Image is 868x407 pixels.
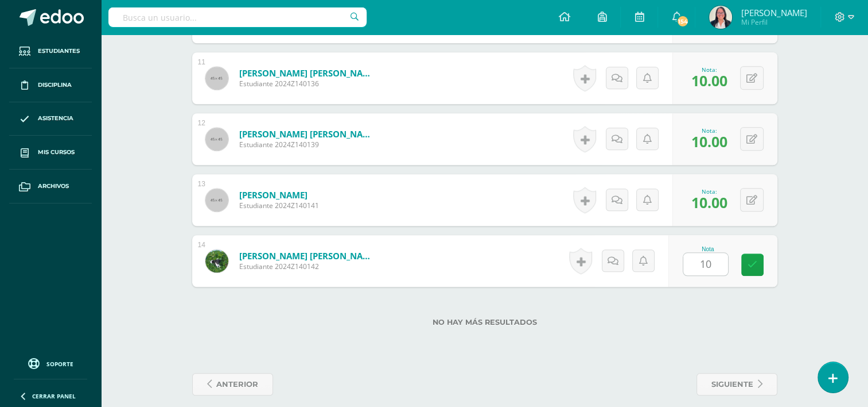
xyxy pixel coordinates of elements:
div: Nota: [691,187,727,195]
span: Estudiante 2024Z140141 [239,201,319,210]
span: 10.00 [691,193,727,212]
span: 154 [676,15,689,28]
a: siguiente [696,373,777,396]
span: Archivos [38,182,69,191]
span: Mi Perfil [741,17,807,27]
a: Asistencia [9,102,92,136]
a: anterior [192,373,273,396]
span: 10.00 [691,71,727,90]
a: Estudiantes [9,34,92,68]
span: Estudiante 2024Z140142 [239,262,377,271]
span: Mis cursos [38,148,75,157]
input: Busca un usuario... [108,7,367,27]
span: 10.00 [691,132,727,151]
span: anterior [216,374,258,395]
span: Disciplina [38,80,72,90]
span: Estudiantes [38,47,80,56]
img: 45x45 [205,67,228,90]
a: [PERSON_NAME] [239,189,319,201]
a: [PERSON_NAME] [PERSON_NAME] [239,128,377,140]
div: Nota: [691,66,727,74]
span: Cerrar panel [32,392,76,400]
span: Estudiante 2024Z140139 [239,140,377,149]
img: 574b1d17f96b15b40b404c5a41603441.png [709,6,732,29]
img: 45x45 [205,128,228,151]
img: 4bdabfb7f748ff953ed64e9972c00759.png [205,249,228,272]
span: Soporte [46,360,73,368]
span: Asistencia [38,114,73,123]
a: Mis cursos [9,136,92,170]
label: No hay más resultados [192,318,777,327]
span: [PERSON_NAME] [741,7,807,18]
a: [PERSON_NAME] [PERSON_NAME] [239,67,377,79]
input: 0-10.0 [683,253,728,275]
a: Archivos [9,170,92,203]
span: siguiente [711,374,753,395]
a: Soporte [14,355,87,371]
a: Disciplina [9,68,92,102]
div: Nota [683,246,733,252]
a: [PERSON_NAME] [PERSON_NAME] [239,250,377,262]
div: Nota: [691,126,727,135]
span: Estudiante 2024Z140136 [239,79,377,89]
img: 45x45 [205,189,228,212]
